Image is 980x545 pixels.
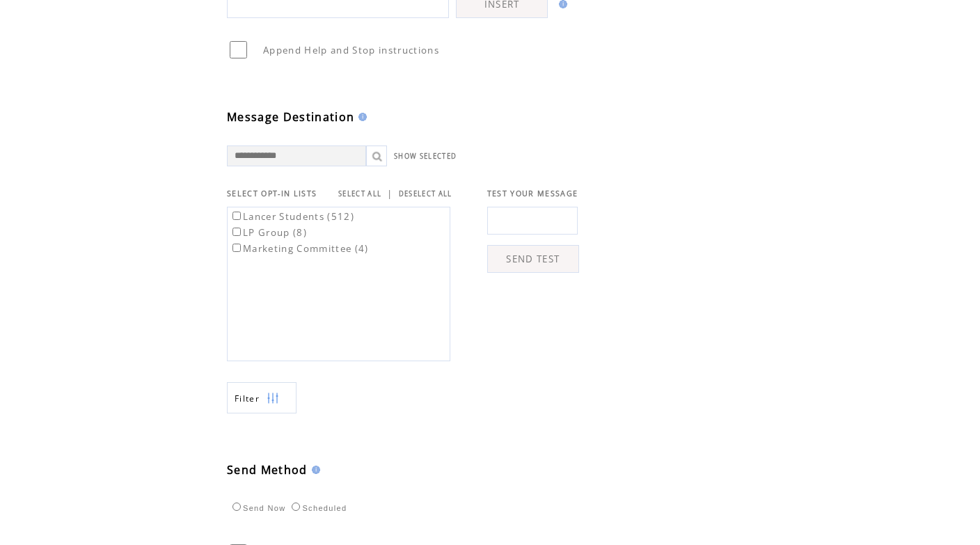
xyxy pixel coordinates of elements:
span: TEST YOUR MESSAGE [487,189,578,198]
label: Marketing Committee (4) [230,242,369,255]
img: filters.png [267,383,279,414]
a: SEND TEST [487,245,579,273]
input: Send Now [232,503,241,511]
label: Send Now [229,504,285,512]
a: DESELECT ALL [399,189,452,198]
input: Lancer Students (512) [232,212,241,220]
span: | [387,187,393,200]
a: SELECT ALL [338,189,381,198]
img: help.gif [354,113,367,121]
span: Message Destination [227,109,354,125]
label: LP Group (8) [230,226,307,239]
span: Append Help and Stop instructions [263,44,439,56]
a: SHOW SELECTED [394,152,457,161]
span: SELECT OPT-IN LISTS [227,189,317,198]
input: Scheduled [292,503,300,511]
input: Marketing Committee (4) [232,244,241,252]
a: Filter [227,382,297,413]
label: Lancer Students (512) [230,210,354,223]
input: LP Group (8) [232,228,241,236]
label: Scheduled [288,504,347,512]
span: Send Method [227,462,308,477]
span: Show filters [235,393,260,404]
img: help.gif [308,466,320,474]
